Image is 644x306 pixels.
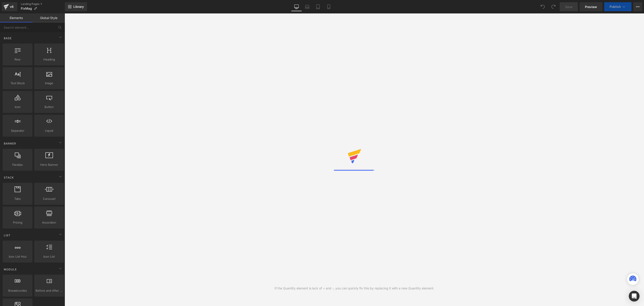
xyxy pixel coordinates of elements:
[73,5,84,9] span: Library
[565,4,572,9] span: Save
[4,196,31,201] span: Tabs
[4,254,31,259] span: Icon List Hoz
[4,288,31,293] span: Breadcrumbs
[32,13,65,22] a: Global Style
[36,57,63,62] span: Heading
[2,2,17,11] a: v6
[629,291,640,302] div: Open Intercom Messenger
[4,81,31,86] span: Text Block
[36,288,63,293] span: Before and After Images
[291,2,302,11] a: Desktop
[4,105,31,109] span: Icon
[36,81,63,86] span: Image
[36,162,63,167] span: Hero Banner
[9,4,15,10] div: v6
[610,5,621,9] span: Publish
[36,196,63,201] span: Carousel
[580,2,602,11] a: Preview
[36,254,63,259] span: Icon List
[3,36,12,40] span: Base
[21,7,32,10] span: FixMag
[21,2,65,6] a: Landing Pages
[275,286,434,291] div: If the Quantity element is lack of + and -, you can quickly fix this by replacing it with a new Q...
[604,2,631,11] button: Publish
[4,162,31,167] span: Parallax
[65,2,87,11] a: New Library
[302,2,313,11] a: Laptop
[3,233,11,237] span: List
[36,105,63,109] span: Button
[538,2,547,11] button: Undo
[4,220,31,225] span: Pricing
[633,2,642,11] button: More
[4,128,31,133] span: Separator
[323,2,334,11] a: Mobile
[549,2,558,11] button: Redo
[3,267,17,272] span: Module
[3,141,17,146] span: Banner
[585,4,597,9] span: Preview
[36,220,63,225] span: Accordion
[3,175,14,180] span: Stack
[4,57,31,62] span: Row
[313,2,323,11] a: Tablet
[36,128,63,133] span: Liquid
